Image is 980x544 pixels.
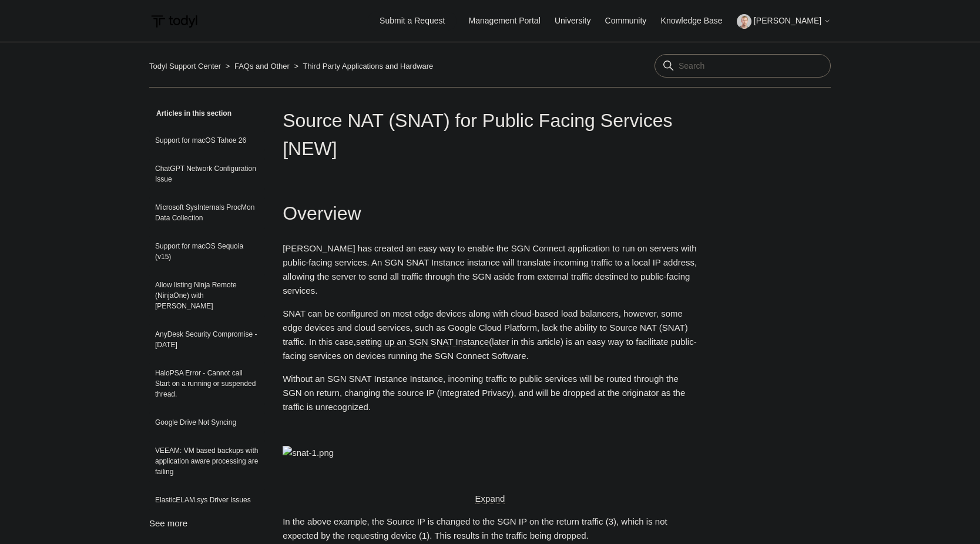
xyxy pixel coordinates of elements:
[754,16,821,25] span: [PERSON_NAME]
[149,196,265,229] a: Microsoft SysInternals ProcMon Data Collection
[283,374,685,412] span: Without an SGN SNAT Instance Instance, incoming traffic to public services will be routed through...
[292,62,434,70] li: Third Party Applications and Hardware
[223,62,292,70] li: FAQs and Other
[737,14,831,29] button: [PERSON_NAME]
[149,11,199,32] img: Todyl Support Center Help Center home page
[283,308,697,361] span: SNAT can be configured on most edge devices along with cloud-based load balancers, however, some ...
[661,15,734,27] a: Knowledge Base
[149,157,265,190] a: ChatGPT Network Configuration Issue
[149,411,265,434] a: Google Drive Not Syncing
[149,109,231,117] span: Articles in this section
[368,11,457,31] a: Submit a Request
[555,15,602,27] a: University
[356,337,489,347] a: setting up an SGN SNAT Instance
[149,129,265,152] a: Support for macOS Tahoe 26
[475,493,505,503] span: Expand
[149,362,265,405] a: HaloPSA Error - Cannot call Start on a running or suspended thread.
[469,15,552,27] a: Management Portal
[283,203,361,224] span: Overview
[149,489,265,511] a: ElasticELAM.sys Driver Issues
[149,235,265,268] a: Support for macOS Sequoia (v15)
[149,439,265,483] a: VEEAM: VM based backups with application aware processing are failing
[303,62,434,70] a: Third Party Applications and Hardware
[655,54,831,78] input: Search
[149,274,265,317] a: Allow listing Ninja Remote (NinjaOne) with [PERSON_NAME]
[149,323,265,356] a: AnyDesk Security Compromise - [DATE]
[149,62,221,70] a: Todyl Support Center
[283,516,667,540] span: In the above example, the Source IP is changed to the SGN IP on the return traffic (3), which is ...
[283,446,334,460] img: snat-1.png
[283,243,697,295] span: [PERSON_NAME] has created an easy way to enable the SGN Connect application to run on servers wit...
[475,493,505,504] a: Expand
[234,62,290,70] a: FAQs and Other
[605,15,659,27] a: Community
[283,106,697,163] h1: Source NAT (SNAT) for Public Facing Services [NEW]
[149,62,223,70] li: Todyl Support Center
[149,518,187,528] a: See more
